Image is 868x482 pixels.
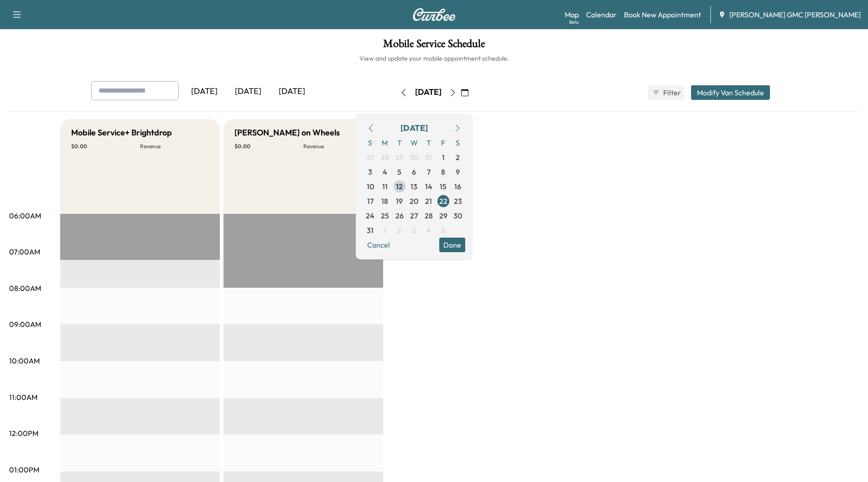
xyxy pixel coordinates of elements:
[9,355,40,366] p: 10:00AM
[648,85,684,100] button: Filter
[441,225,445,236] span: 5
[624,9,701,20] a: Book New Appointment
[456,166,460,177] span: 9
[381,210,389,221] span: 25
[234,143,303,150] p: $ 0.00
[9,319,41,330] p: 09:00AM
[569,19,579,26] div: Beta
[383,166,387,177] span: 4
[9,38,859,54] h1: Mobile Service Schedule
[565,9,579,20] a: MapBeta
[439,238,465,252] button: Done
[226,81,270,102] div: [DATE]
[412,8,456,21] img: Curbee Logo
[427,166,431,177] span: 7
[407,135,421,150] span: W
[367,196,374,207] span: 17
[140,143,209,150] p: Revenue
[410,196,418,207] span: 20
[586,9,617,20] a: Calendar
[366,210,374,221] span: 24
[381,152,389,163] span: 28
[381,196,388,207] span: 18
[182,81,226,102] div: [DATE]
[397,166,401,177] span: 5
[395,210,404,221] span: 26
[378,135,392,150] span: M
[397,225,401,236] span: 2
[396,196,403,207] span: 19
[454,181,461,192] span: 16
[363,135,378,150] span: S
[412,225,416,236] span: 3
[367,225,374,236] span: 31
[234,126,340,139] h5: [PERSON_NAME] on Wheels
[410,210,418,221] span: 27
[441,166,445,177] span: 8
[663,87,680,98] span: Filter
[425,181,432,192] span: 14
[436,135,451,150] span: F
[384,225,386,236] span: 1
[439,196,447,207] span: 22
[9,464,39,475] p: 01:00PM
[9,54,859,63] h6: View and update your mobile appointment schedule.
[396,181,403,192] span: 12
[71,126,172,139] h5: Mobile Service+ Brightdrop
[382,181,388,192] span: 11
[415,87,442,98] div: [DATE]
[9,246,40,257] p: 07:00AM
[439,210,447,221] span: 29
[451,135,465,150] span: S
[425,152,432,163] span: 31
[395,152,404,163] span: 29
[270,81,314,102] div: [DATE]
[303,143,372,150] p: Revenue
[425,196,432,207] span: 21
[729,9,861,20] span: [PERSON_NAME] GMC [PERSON_NAME]
[442,152,445,163] span: 1
[456,152,460,163] span: 2
[691,85,770,100] button: Modify Van Schedule
[426,225,431,236] span: 4
[9,210,41,221] p: 06:00AM
[440,181,447,192] span: 15
[411,181,417,192] span: 13
[425,210,433,221] span: 28
[392,135,407,150] span: T
[71,143,140,150] p: $ 0.00
[421,135,436,150] span: T
[368,166,372,177] span: 3
[367,181,374,192] span: 10
[9,283,41,294] p: 08:00AM
[454,196,462,207] span: 23
[9,392,37,403] p: 11:00AM
[453,210,462,221] span: 30
[410,152,418,163] span: 30
[9,428,38,439] p: 12:00PM
[366,152,374,163] span: 27
[412,166,416,177] span: 6
[400,122,428,135] div: [DATE]
[363,238,394,252] button: Cancel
